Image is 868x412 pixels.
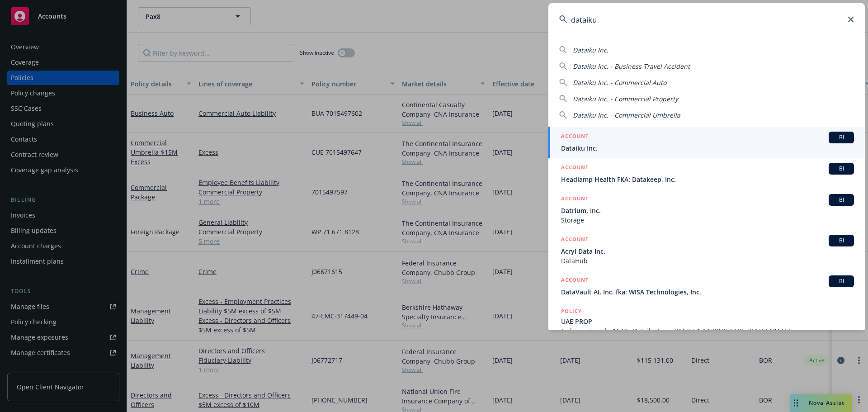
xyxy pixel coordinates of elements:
a: ACCOUNTBIDatrium, Inc.Storage [548,189,865,230]
span: Dataiku Inc. - Commercial Umbrella [573,111,680,119]
span: DataHub [561,256,854,265]
span: Dataiku Inc. [561,143,854,153]
span: Headlamp Health FKA: Datakeep, Inc. [561,175,854,184]
h5: ACCOUNT [561,235,589,246]
span: BI [832,237,850,245]
h5: ACCOUNT [561,163,589,174]
span: Dataiku Inc. [573,46,609,54]
span: Dataiku Inc. - Business Travel Accident [573,62,690,71]
span: To be assigned - 1643 - Dataiku Inc. - [DATE] 1756326953448, [DATE]-[DATE] [561,326,854,336]
h5: ACCOUNT [561,275,589,286]
span: BI [832,165,850,173]
h5: ACCOUNT [561,132,589,142]
span: Dataiku Inc. - Commercial Property [573,95,678,103]
h5: POLICY [561,307,582,316]
span: Dataiku Inc. - Commercial Auto [573,78,666,87]
span: UAE PROP [561,317,854,326]
a: POLICYUAE PROPTo be assigned - 1643 - Dataiku Inc. - [DATE] 1756326953448, [DATE]-[DATE] [548,302,865,341]
span: BI [832,133,850,142]
span: Acryl Data Inc. [561,246,854,256]
a: ACCOUNTBIDataVault AI, Inc. fka: WISA Technologies, Inc. [548,270,865,302]
a: ACCOUNTBIAcryl Data Inc.DataHub [548,230,865,270]
span: Datrium, Inc. [561,206,854,215]
span: DataVault AI, Inc. fka: WISA Technologies, Inc. [561,287,854,297]
a: ACCOUNTBIHeadlamp Health FKA: Datakeep, Inc. [548,158,865,189]
h5: ACCOUNT [561,194,589,205]
span: BI [832,196,850,204]
a: ACCOUNTBIDataiku Inc. [548,127,865,158]
input: Search... [548,3,865,36]
span: BI [832,277,850,285]
span: Storage [561,215,854,225]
